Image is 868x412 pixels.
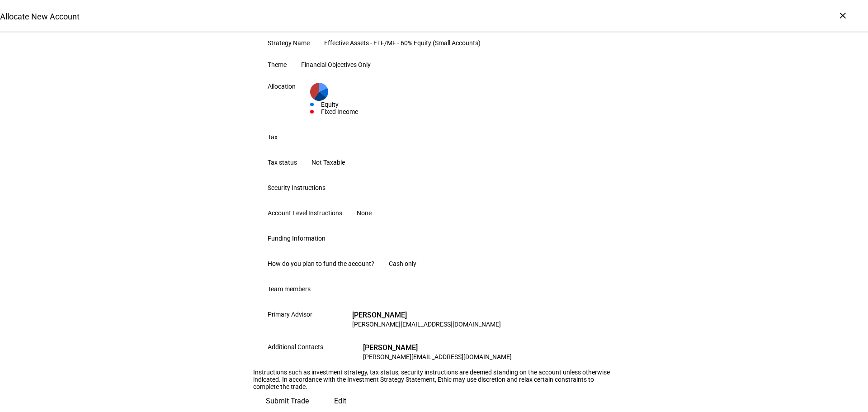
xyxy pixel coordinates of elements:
[357,209,372,217] div: None
[268,39,310,47] div: Strategy Name
[301,61,371,68] div: Financial Objectives Only
[268,209,342,217] div: Account Level Instructions
[268,159,297,166] div: Tax status
[363,352,512,361] div: [PERSON_NAME][EMAIL_ADDRESS][DOMAIN_NAME]
[324,39,481,47] div: Effective Assets - ETF/MF - 60% Equity (Small Accounts)
[268,235,325,242] div: Funding Information
[268,260,374,267] div: How do you plan to fund the account?
[253,369,615,390] div: Instructions such as investment strategy, tax status, security instructions are deemed standing o...
[268,133,278,141] div: Tax
[363,343,512,352] div: [PERSON_NAME]
[835,8,850,23] div: ×
[389,260,416,267] div: Cash only
[352,320,501,329] div: [PERSON_NAME][EMAIL_ADDRESS][DOMAIN_NAME]
[268,343,323,350] div: Additional Contacts
[338,343,356,361] div: TT
[321,101,387,108] div: Equity
[268,311,312,318] div: Primary Advisor
[268,285,311,293] div: Team members
[311,159,345,166] div: Not Taxable
[321,108,387,115] div: Fixed Income
[352,311,501,320] div: [PERSON_NAME]
[327,311,345,329] div: JM
[268,61,287,68] div: Theme
[268,184,325,191] div: Security Instructions
[268,83,296,90] div: Allocation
